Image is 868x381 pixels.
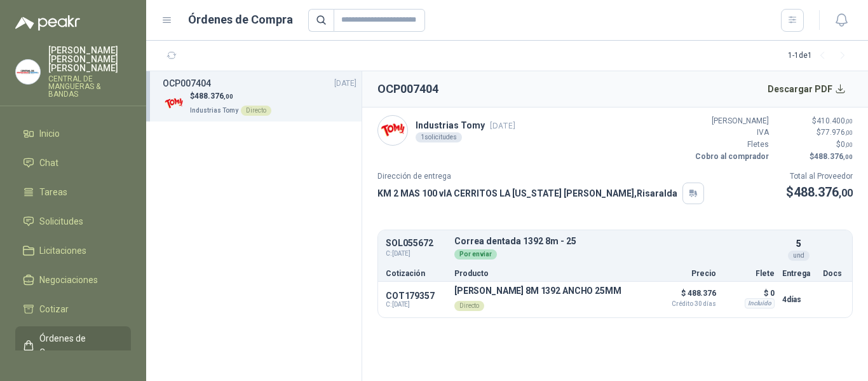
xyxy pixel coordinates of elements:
[724,270,775,277] p: Flete
[15,15,80,31] img: Logo peakr
[776,139,853,151] p: $
[39,331,119,359] span: Órdenes de Compra
[776,127,853,139] p: $
[15,326,131,364] a: Órdenes de Compra
[190,107,238,114] span: Industrias Tomy
[454,237,775,246] p: Correa dentada 1392 8m - 25
[745,298,775,308] div: Incluido
[378,116,407,145] img: Company Logo
[454,270,645,277] p: Producto
[724,286,775,301] p: $ 0
[845,129,853,136] span: ,00
[845,118,853,125] span: ,00
[163,76,356,116] a: OCP007404[DATE] Company Logo$488.376,00Industrias TomyDirecto
[823,270,844,277] p: Docs
[15,239,131,263] a: Licitaciones
[845,141,853,148] span: ,00
[39,214,83,228] span: Solicitudes
[15,151,131,175] a: Chat
[788,251,810,261] div: und
[416,132,462,142] div: 1 solicitudes
[454,301,484,311] div: Directo
[163,92,185,114] img: Company Logo
[48,75,131,98] p: CENTRAL DE MANGUERAS & BANDAS
[15,268,131,292] a: Negociaciones
[334,78,356,90] span: [DATE]
[693,151,769,163] p: Cobro al comprador
[839,187,853,199] span: ,00
[776,151,853,163] p: $
[454,249,497,260] div: Por enviar
[794,184,853,200] span: 488.376
[224,93,233,100] span: ,00
[796,237,801,251] p: 5
[841,140,853,149] span: 0
[454,286,621,296] p: [PERSON_NAME] 8M 1392 ANCHO 25MM
[776,115,853,127] p: $
[39,185,67,199] span: Tareas
[693,127,769,139] p: IVA
[386,301,447,308] span: C: [DATE]
[782,270,815,277] p: Entrega
[821,128,853,137] span: 77.976
[15,121,131,146] a: Inicio
[386,291,447,301] p: COT179357
[15,209,131,233] a: Solicitudes
[386,249,447,259] span: C: [DATE]
[653,301,716,307] span: Crédito 30 días
[653,270,716,277] p: Precio
[814,152,853,161] span: 488.376
[39,156,58,170] span: Chat
[39,302,69,316] span: Cotizar
[490,121,515,130] span: [DATE]
[843,153,853,160] span: ,00
[377,186,677,200] p: KM 2 MAS 100 vIA CERRITOS LA [US_STATE] [PERSON_NAME] , Risaralda
[39,244,86,258] span: Licitaciones
[163,76,211,90] h3: OCP007404
[39,273,98,287] span: Negociaciones
[786,183,853,202] p: $
[377,80,438,98] h2: OCP007404
[653,286,716,307] p: $ 488.376
[241,106,271,116] div: Directo
[386,270,447,277] p: Cotización
[48,46,131,73] p: [PERSON_NAME] [PERSON_NAME] [PERSON_NAME]
[15,297,131,321] a: Cotizar
[39,127,60,141] span: Inicio
[693,115,769,127] p: [PERSON_NAME]
[386,239,447,248] p: SOL055672
[416,118,515,132] p: Industrias Tomy
[693,139,769,151] p: Fletes
[786,170,853,183] p: Total al Proveedor
[188,11,293,29] h1: Órdenes de Compra
[377,170,704,183] p: Dirección de entrega
[16,60,40,84] img: Company Logo
[782,292,815,307] p: 4 días
[788,46,853,66] div: 1 - 1 de 1
[761,76,853,102] button: Descargar PDF
[817,116,853,125] span: 410.400
[15,180,131,204] a: Tareas
[194,92,233,100] span: 488.376
[190,90,271,102] p: $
